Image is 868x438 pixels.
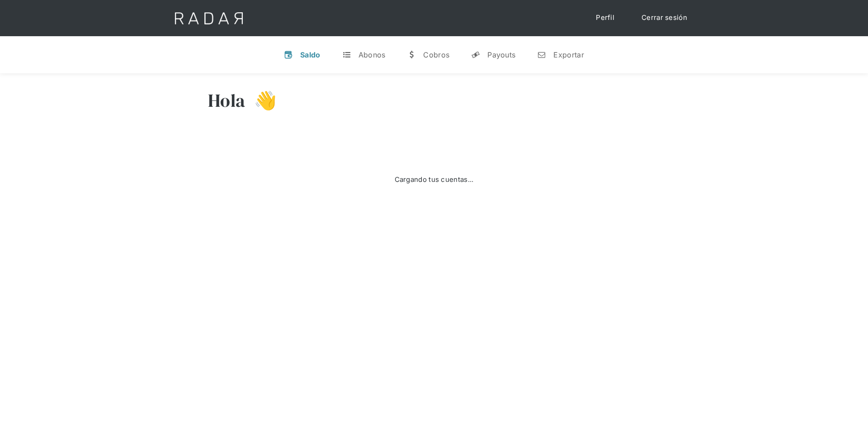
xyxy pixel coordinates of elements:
div: Exportar [553,50,584,59]
div: Payouts [487,50,515,59]
div: y [471,50,480,59]
div: Cargando tus cuentas... [395,175,474,185]
div: v [284,50,293,59]
div: t [342,50,351,59]
div: n [537,50,546,59]
h3: 👋 [245,89,277,112]
div: Saldo [300,50,321,59]
div: Cobros [423,50,449,59]
h3: Hola [208,89,245,112]
a: Cerrar sesión [632,9,696,27]
a: Perfil [587,9,623,27]
div: Abonos [359,50,386,59]
div: w [407,50,416,59]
